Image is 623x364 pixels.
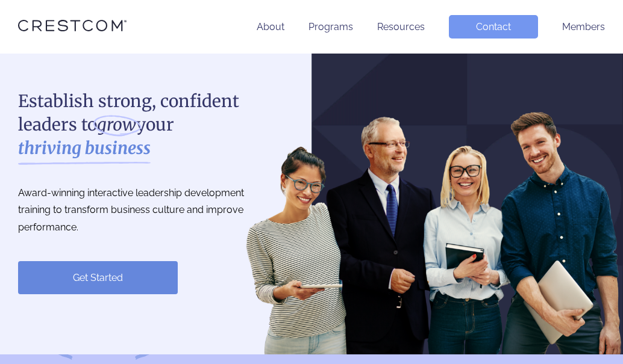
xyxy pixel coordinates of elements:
i: grow [97,113,136,137]
a: Resources [377,21,425,32]
a: Programs [308,21,353,32]
a: Get Started [18,261,178,294]
a: Contact [449,15,538,39]
a: About [257,21,284,32]
h1: Establish strong, confident leaders to your [18,90,271,161]
a: Members [562,21,605,32]
strong: thriving business [18,137,151,160]
p: Award-winning interactive leadership development training to transform business culture and impro... [18,185,271,236]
